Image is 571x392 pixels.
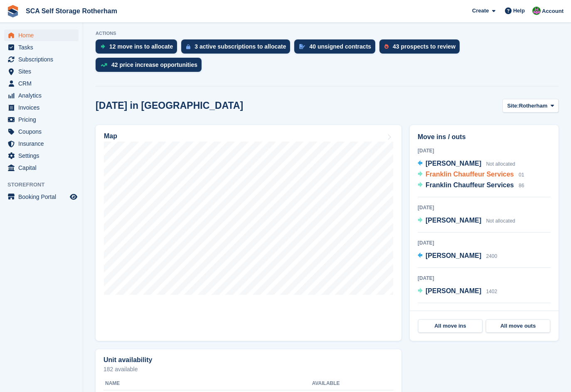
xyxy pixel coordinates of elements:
[418,274,551,282] div: [DATE]
[418,251,497,262] a: [PERSON_NAME] 2400
[18,191,68,203] span: Booking Portal
[379,39,464,58] a: 43 prospects to review
[181,39,294,58] a: 3 active subscriptions to allocate
[103,366,394,372] p: 182 available
[299,44,305,49] img: contract_signature_icon-13c848040528278c33f63329250d36e43548de30e8caae1d1a13099fd9432cc5.svg
[418,319,482,333] a: All move ins
[4,78,79,89] a: menu
[426,160,481,167] span: [PERSON_NAME]
[4,191,79,203] a: menu
[7,5,19,17] img: stora-icon-8386f47178a22dfd0bd8f6a31ec36ba5ce8667c1dd55bd0f319d3a0aa187defe.svg
[309,43,371,50] div: 40 unsigned contracts
[96,31,559,36] p: ACTIONS
[486,289,497,294] span: 1402
[532,7,541,15] img: Sarah Race
[96,125,401,341] a: Map
[418,286,497,297] a: [PERSON_NAME] 1402
[103,377,312,390] th: Name
[513,7,525,15] span: Help
[18,102,68,113] span: Invoices
[96,58,206,76] a: 42 price increase opportunities
[486,319,550,333] a: All move outs
[22,4,121,18] a: SCA Self Storage Rotherham
[4,126,79,137] a: menu
[418,180,524,191] a: Franklin Chauffeur Services 86
[426,171,514,178] span: Franklin Chauffeur Services
[426,217,481,224] span: [PERSON_NAME]
[519,172,524,178] span: 01
[101,44,105,49] img: move_ins_to_allocate_icon-fdf77a2bb77ea45bf5b3d319d69a93e2d87916cf1d5bf7949dd705db3b84f3ca.svg
[426,181,514,189] span: Franklin Chauffeur Services
[194,43,286,50] div: 3 active subscriptions to allocate
[519,183,524,189] span: 86
[101,63,107,67] img: price_increase_opportunities-93ffe204e8149a01c8c9dc8f82e8f89637d9d84a8eef4429ea346261dce0b2c0.svg
[18,150,68,162] span: Settings
[18,162,68,174] span: Capital
[4,114,79,125] a: menu
[418,169,524,180] a: Franklin Chauffeur Services 01
[486,218,515,224] span: Not allocated
[426,287,481,294] span: [PERSON_NAME]
[4,150,79,162] a: menu
[7,181,83,189] span: Storefront
[4,162,79,174] a: menu
[18,114,68,125] span: Pricing
[418,204,551,211] div: [DATE]
[186,44,190,49] img: active_subscription_to_allocate_icon-d502201f5373d7db506a760aba3b589e785aa758c864c3986d89f69b8ff3...
[384,44,389,49] img: prospect-51fa495bee0391a8d652442698ab0144808aea92771e9ea1ae160a38d050c398.svg
[4,66,79,77] a: menu
[418,239,551,247] div: [DATE]
[4,102,79,113] a: menu
[4,42,79,53] a: menu
[4,90,79,101] a: menu
[418,159,515,169] a: [PERSON_NAME] Not allocated
[502,99,559,113] button: Site: Rotherham
[18,54,68,65] span: Subscriptions
[96,100,243,111] h2: [DATE] in [GEOGRAPHIC_DATA]
[486,253,497,259] span: 2400
[96,39,181,58] a: 12 move ins to allocate
[4,29,79,41] a: menu
[542,7,564,15] span: Account
[18,42,68,53] span: Tasks
[393,43,455,50] div: 43 prospects to review
[109,43,173,50] div: 12 move ins to allocate
[18,126,68,137] span: Coupons
[418,132,551,142] h2: Move ins / outs
[426,252,481,259] span: [PERSON_NAME]
[103,356,152,364] h2: Unit availability
[18,29,68,41] span: Home
[418,147,551,154] div: [DATE]
[4,54,79,65] a: menu
[18,90,68,101] span: Analytics
[519,102,548,110] span: Rotherham
[418,310,551,317] div: [DATE]
[104,132,117,140] h2: Map
[312,377,362,390] th: Available
[4,138,79,149] a: menu
[472,7,489,15] span: Create
[69,192,79,202] a: Preview store
[18,138,68,149] span: Insurance
[18,78,68,89] span: CRM
[294,39,379,58] a: 40 unsigned contracts
[418,216,515,226] a: [PERSON_NAME] Not allocated
[486,161,515,167] span: Not allocated
[111,61,197,68] div: 42 price increase opportunities
[507,102,519,110] span: Site:
[18,66,68,77] span: Sites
